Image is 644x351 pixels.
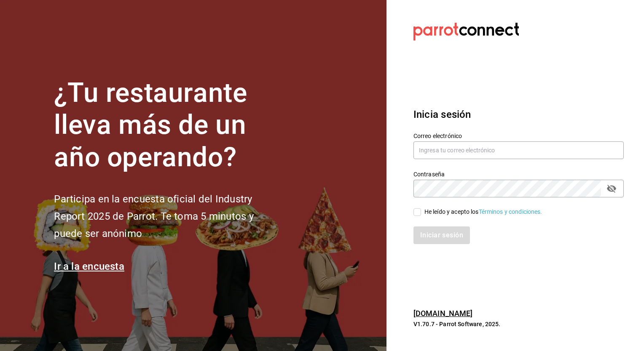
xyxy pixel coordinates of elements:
a: [DOMAIN_NAME] [413,309,473,318]
a: Ir a la encuesta [54,261,124,272]
p: V1.70.7 - Parrot Software, 2025. [413,320,624,328]
label: Correo electrónico [413,133,624,138]
a: Términos y condiciones. [479,208,542,215]
h1: ¿Tu restaurante lleva más de un año operando? [54,77,282,174]
div: He leído y acepto los [424,207,542,216]
h2: Participa en la encuesta oficial del Industry Report 2025 de Parrot. Te toma 5 minutos y puede se... [54,191,282,242]
h3: Inicia sesión [413,107,624,122]
input: Ingresa tu correo electrónico [413,141,624,159]
label: Contraseña [413,171,624,177]
button: passwordField [604,181,619,196]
